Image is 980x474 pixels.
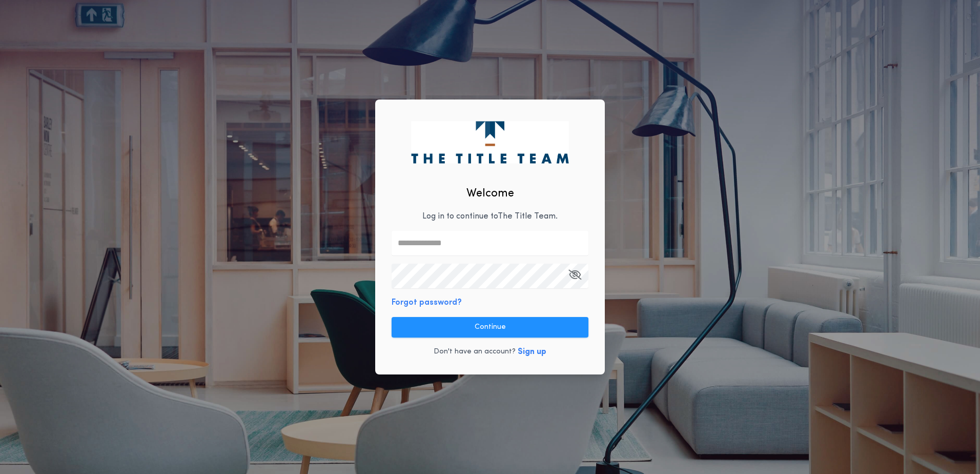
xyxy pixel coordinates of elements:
[466,185,514,202] h2: Welcome
[392,317,588,338] button: Continue
[411,121,568,163] img: logo
[518,346,546,358] button: Sign up
[422,210,558,223] p: Log in to continue to The Title Team .
[434,347,516,357] p: Don't have an account?
[392,297,462,309] button: Forgot password?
